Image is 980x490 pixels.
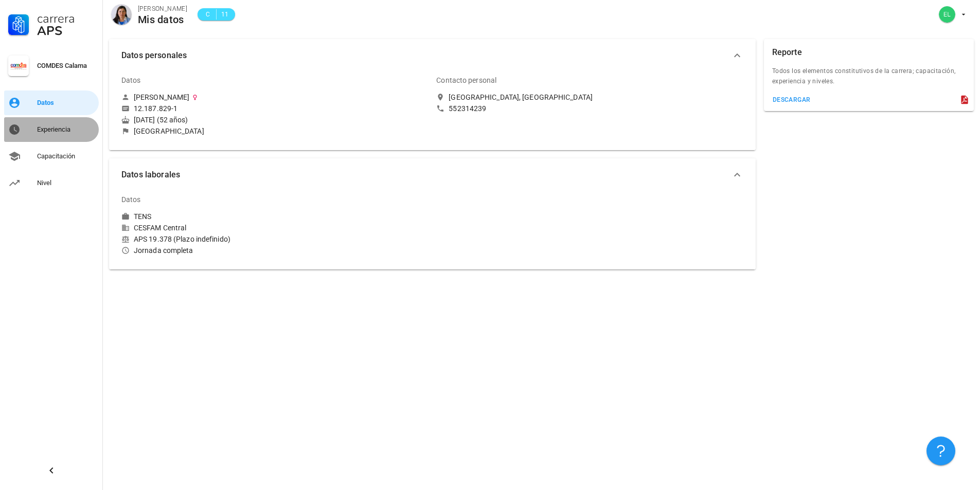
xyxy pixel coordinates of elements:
[37,125,95,134] div: Experiencia
[37,99,95,107] div: Datos
[109,39,756,72] button: Datos personales
[449,93,593,102] div: [GEOGRAPHIC_DATA], [GEOGRAPHIC_DATA]
[37,12,95,25] div: Carrera
[134,104,177,113] div: 12.187.829-1
[4,90,99,115] a: Datos
[772,96,811,103] div: descargar
[37,152,95,160] div: Capacitación
[134,93,189,102] div: [PERSON_NAME]
[37,25,95,37] div: APS
[134,212,151,221] div: TENS
[121,68,141,93] div: Datos
[138,14,187,25] div: Mis datos
[111,4,132,25] div: avatar
[436,104,743,113] a: 552314239
[121,187,141,212] div: Datos
[221,9,229,20] span: 11
[134,126,204,136] div: [GEOGRAPHIC_DATA]
[204,9,212,20] span: C
[436,93,743,102] a: [GEOGRAPHIC_DATA], [GEOGRAPHIC_DATA]
[764,66,974,93] div: Todos los elementos constitutivos de la carrera; capacitación, experiencia y niveles.
[449,104,486,113] div: 552314239
[4,117,99,142] a: Experiencia
[121,115,428,124] div: [DATE] (52 años)
[939,6,955,23] div: avatar
[121,48,731,63] span: Datos personales
[121,223,428,232] div: CESFAM Central
[436,68,496,93] div: Contacto personal
[109,158,756,191] button: Datos laborales
[37,179,95,187] div: Nivel
[772,39,802,66] div: Reporte
[37,62,95,70] div: COMDES Calama
[121,234,428,244] div: APS 19.378 (Plazo indefinido)
[138,4,187,14] div: [PERSON_NAME]
[4,171,99,195] a: Nivel
[4,144,99,169] a: Capacitación
[768,93,815,107] button: descargar
[121,246,428,255] div: Jornada completa
[121,168,731,182] span: Datos laborales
